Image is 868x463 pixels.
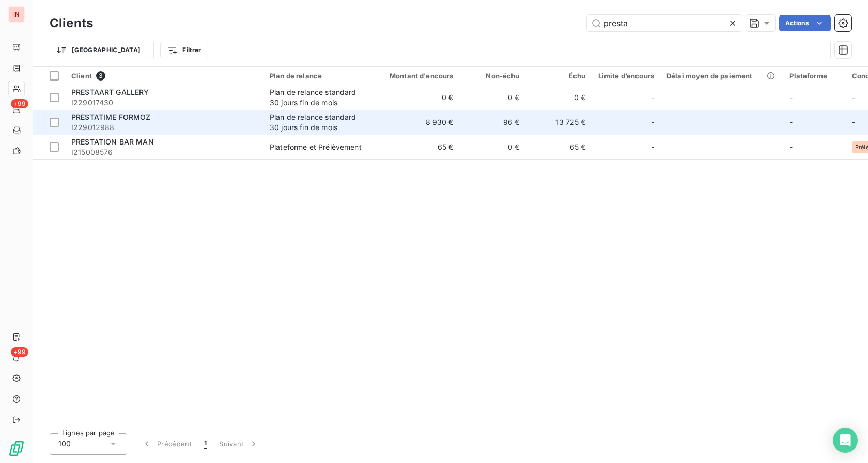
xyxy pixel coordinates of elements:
div: Plateforme et Prélèvement [270,142,362,152]
span: PRESTATION BAR MAN [71,137,154,146]
div: Plan de relance standard 30 jours fin de mois [270,87,365,108]
button: Actions [779,15,831,31]
button: Suivant [213,433,265,455]
div: Plateforme [789,72,840,80]
div: Plan de relance [270,72,365,80]
span: - [852,93,855,102]
button: Précédent [135,433,198,455]
div: Délai moyen de paiement [667,72,777,80]
td: 0 € [460,85,526,110]
span: PRESTATIME FORMOZ [71,113,151,121]
td: 0 € [460,135,526,159]
div: Limite d’encours [598,72,654,80]
button: [GEOGRAPHIC_DATA] [50,42,147,58]
td: 0 € [526,85,592,110]
div: Montant d'encours [377,72,454,80]
button: Filtrer [160,42,208,58]
input: Rechercher [587,15,742,31]
td: 0 € [371,85,460,110]
span: 3 [96,71,105,81]
span: Client [71,72,92,80]
span: +99 [11,347,28,357]
div: IN [8,6,25,23]
span: - [651,117,654,127]
td: 65 € [526,135,592,159]
span: +99 [11,99,28,108]
span: - [651,92,654,103]
td: 65 € [371,135,460,159]
span: - [651,142,654,152]
td: 13 725 € [526,110,592,135]
div: Plan de relance standard 30 jours fin de mois [270,112,365,133]
span: - [852,118,855,126]
span: PRESTAART GALLERY [71,88,149,97]
div: Non-échu [466,72,520,80]
span: 1 [204,439,207,449]
td: 96 € [460,110,526,135]
span: - [789,93,793,102]
span: - [789,142,793,151]
span: - [789,118,793,126]
img: Logo LeanPay [8,440,25,457]
button: 1 [198,433,213,455]
h3: Clients [50,14,93,33]
span: I215008576 [71,147,257,157]
span: I229012988 [71,122,257,133]
td: 8 930 € [371,110,460,135]
span: I229017430 [71,98,257,108]
span: 100 [58,439,71,449]
div: Open Intercom Messenger [833,428,858,453]
div: Échu [532,72,586,80]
